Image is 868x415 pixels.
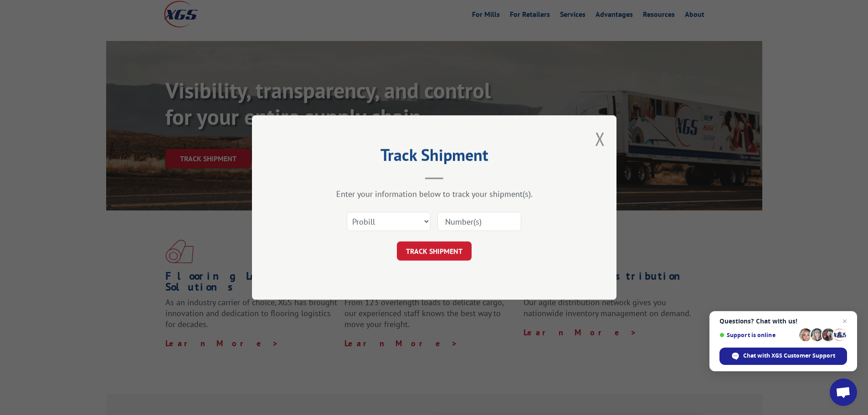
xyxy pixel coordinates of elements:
[397,241,472,261] button: TRACK SHIPMENT
[595,127,605,151] button: Close modal
[839,316,850,327] span: Close chat
[298,149,571,166] h2: Track Shipment
[437,212,521,231] input: Number(s)
[719,318,847,325] span: Questions? Chat with us!
[719,332,796,338] span: Support is online
[298,189,571,199] div: Enter your information below to track your shipment(s).
[743,352,835,360] span: Chat with XGS Customer Support
[830,379,857,406] div: Open chat
[719,348,847,365] div: Chat with XGS Customer Support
